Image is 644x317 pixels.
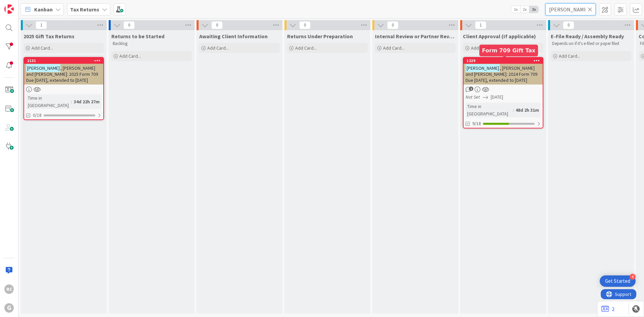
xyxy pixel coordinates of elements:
[529,6,538,13] span: 3x
[475,21,486,29] span: 1
[70,6,99,13] b: Tax Returns
[24,58,103,64] div: 2131
[467,58,543,63] div: 1229
[600,275,636,287] div: Open Get Started checklist, remaining modules: 4
[559,53,580,59] span: Add Card...
[482,47,535,54] h5: Form 709 Gift Tax
[113,41,191,46] p: Backlog
[387,21,398,29] span: 0
[287,33,353,40] span: Returns Under Preparation
[513,106,514,114] span: :
[123,21,135,29] span: 0
[36,21,47,29] span: 1
[466,64,500,72] mark: [PERSON_NAME]
[630,274,636,280] div: 4
[491,94,503,101] span: [DATE]
[23,33,74,40] span: 2025 Gift Tax Returns
[299,21,311,29] span: 0
[464,58,543,85] div: 1229[PERSON_NAME], [PERSON_NAME] and [PERSON_NAME]: 2024 Form 709 Due [DATE], extended to [DATE]
[34,5,53,13] span: Kanban
[466,65,537,83] span: , [PERSON_NAME] and [PERSON_NAME]: 2024 Form 709 Due [DATE], extended to [DATE]
[4,284,14,294] div: RC
[471,45,492,51] span: Add Card...
[464,58,543,64] div: 1229
[605,278,630,284] div: Get Started
[520,6,529,13] span: 2x
[14,1,31,9] span: Support
[472,120,481,127] span: 9/18
[463,57,543,128] a: 1229[PERSON_NAME], [PERSON_NAME] and [PERSON_NAME]: 2024 Form 709 Due [DATE], extended to [DATE]N...
[551,33,624,40] span: E-File Ready / Assembly Ready
[23,57,104,120] a: 2131[PERSON_NAME], [PERSON_NAME] and [PERSON_NAME]: 2025 Form 709 Due [DATE], extended to [DATE]T...
[295,45,317,51] span: Add Card...
[4,303,14,313] div: G
[463,33,536,40] span: Client Approval (If applicable)
[26,65,98,83] span: , [PERSON_NAME] and [PERSON_NAME]: 2025 Form 709 Due [DATE], extended to [DATE]
[511,6,520,13] span: 1x
[27,58,103,63] div: 2131
[33,112,42,119] span: 0/18
[466,103,513,117] div: Time in [GEOGRAPHIC_DATA]
[26,64,60,72] mark: [PERSON_NAME]
[207,45,229,51] span: Add Card...
[563,21,574,29] span: 0
[514,106,541,114] div: 48d 2h 31m
[383,45,405,51] span: Add Card...
[32,45,53,51] span: Add Card...
[545,3,596,15] input: Quick Filter...
[71,98,72,105] span: :
[111,33,164,40] span: Returns to be Started
[601,305,614,313] a: 2
[4,4,14,14] img: Visit kanbanzone.com
[199,33,268,40] span: Awaiting Client Information
[24,58,103,85] div: 2131[PERSON_NAME], [PERSON_NAME] and [PERSON_NAME]: 2025 Form 709 Due [DATE], extended to [DATE]
[552,41,630,46] p: Depends on if it's e-filed or paper filed
[466,94,480,100] i: Not Set
[211,21,223,29] span: 0
[375,33,455,40] span: Internal Review or Partner Review
[26,94,71,109] div: Time in [GEOGRAPHIC_DATA]
[469,87,473,91] span: 1
[119,53,141,59] span: Add Card...
[72,98,101,105] div: 34d 22h 27m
